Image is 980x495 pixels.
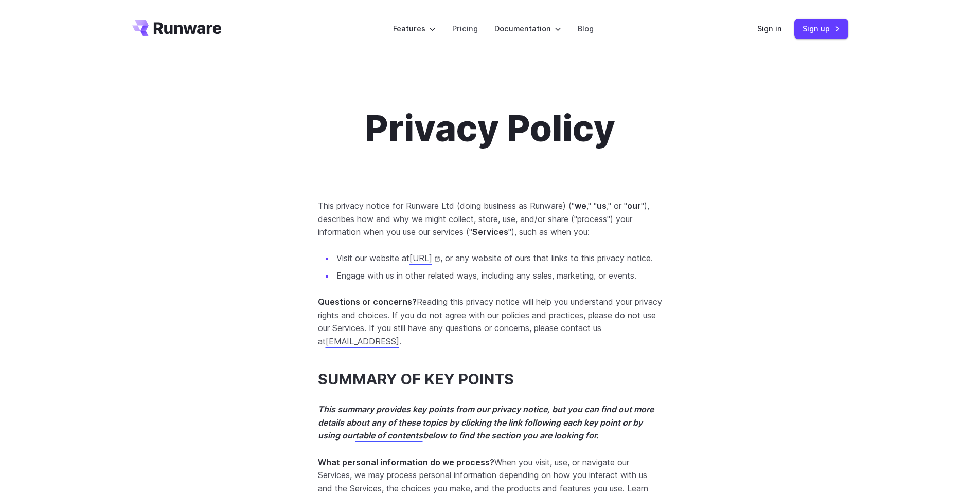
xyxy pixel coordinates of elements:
a: table of contents [355,430,423,441]
label: Documentation [494,23,561,34]
strong: This summary provides key points from our privacy notice, but you can find out more details about... [318,404,654,441]
strong: Questions or concerns? [318,297,417,307]
strong: our [627,200,641,211]
li: Engage with us in other related ways, including any sales, marketing, or events. [334,269,663,283]
a: Sign in [757,23,782,34]
strong: us [597,200,607,211]
a: Blog [578,23,594,34]
strong: we [575,200,586,211]
strong: What personal information do we process? [318,457,494,467]
a: Pricing [452,23,478,34]
li: Visit our website at , or any website of ours that links to this privacy notice. [334,252,663,265]
h1: Privacy Policy [318,107,663,150]
strong: Services [472,227,508,237]
a: [URL] [409,253,440,263]
a: SUMMARY OF KEY POINTS [318,371,514,389]
label: Features [393,23,436,34]
p: This privacy notice for Runware Ltd (doing business as Runware) (" ," " ," or " "), describes how... [318,199,663,239]
a: [EMAIL_ADDRESS] [326,336,399,346]
p: Reading this privacy notice will help you understand your privacy rights and choices. If you do n... [318,296,663,348]
a: Sign up [794,19,848,39]
a: Go to / [132,20,222,36]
